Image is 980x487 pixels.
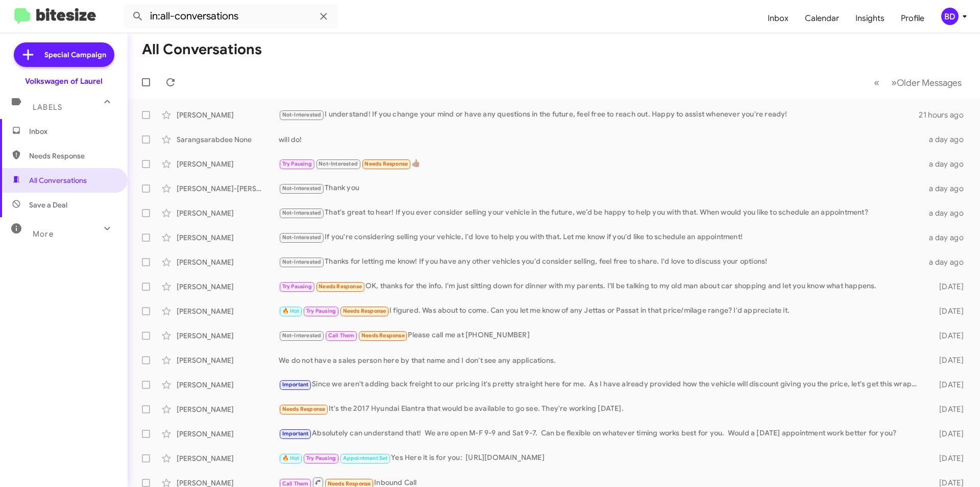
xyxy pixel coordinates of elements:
div: [PERSON_NAME]-[PERSON_NAME] [177,183,279,194]
span: Important [282,381,309,388]
div: [DATE] [923,453,972,463]
div: a day ago [923,233,972,243]
nav: Page navigation example [868,72,968,93]
span: More [33,229,54,239]
button: Previous [868,72,886,93]
span: Not-Interested [282,332,322,339]
div: [PERSON_NAME] [177,380,279,390]
span: Needs Response [328,480,371,487]
input: Search [124,4,338,29]
span: Appointment Set [343,455,388,461]
div: Since we aren't adding back freight to our pricing it's pretty straight here for me. As I have al... [279,379,923,390]
div: Yes Here it is for you: [URL][DOMAIN_NAME] [279,452,923,464]
div: [PERSON_NAME] [177,429,279,439]
div: [DATE] [923,331,972,341]
span: All Conversations [29,175,87,185]
span: Needs Response [282,406,326,412]
span: Not-Interested [282,210,322,216]
div: a day ago [923,183,972,194]
div: [PERSON_NAME] [177,331,279,341]
a: Inbox [759,4,797,33]
div: [DATE] [923,282,972,292]
span: Not-Interested [282,234,322,241]
span: Important [282,430,309,437]
span: Call Them [328,332,355,339]
button: Next [885,72,968,93]
div: [DATE] [923,380,972,390]
span: Not-Interested [282,185,322,192]
div: Absolutely can understand that! We are open M-F 9-9 and Sat 9-7. Can be flexible on whatever timi... [279,428,923,439]
span: Needs Response [343,308,386,314]
div: will do! [279,134,923,145]
a: Special Campaign [14,42,114,67]
div: [DATE] [923,404,972,414]
div: Sarangsarabdee None [177,134,279,145]
span: Inbox [29,126,116,136]
div: 21 hours ago [919,110,972,120]
div: [PERSON_NAME] [177,110,279,120]
div: I understand! If you change your mind or have any questions in the future, feel free to reach out... [279,109,919,121]
div: [PERSON_NAME] [177,355,279,365]
button: BD [933,8,969,25]
div: [PERSON_NAME] [177,453,279,463]
span: Labels [33,103,62,112]
a: Insights [847,4,893,33]
div: Please call me at [PHONE_NUMBER] [279,330,923,341]
span: Not-Interested [282,259,322,265]
span: Try Pausing [282,160,312,167]
span: 🔥 Hot [282,308,300,314]
span: Not-Interested [282,111,322,118]
span: Needs Response [29,151,116,161]
span: Save a Deal [29,200,67,210]
div: Thank you [279,182,923,194]
div: BD [941,8,959,25]
span: 🔥 Hot [282,455,300,461]
span: Older Messages [897,77,962,88]
div: [PERSON_NAME] [177,159,279,169]
div: [PERSON_NAME] [177,404,279,414]
a: Calendar [797,4,847,33]
div: Volkswagen of Laurel [25,76,103,86]
div: [DATE] [923,355,972,365]
div: a day ago [923,134,972,145]
span: » [891,76,897,89]
div: [DATE] [923,306,972,316]
div: OK, thanks for the info. I'm just sitting down for dinner with my parents. I'll be talking to my ... [279,281,923,292]
span: Needs Response [318,283,362,290]
div: [PERSON_NAME] [177,282,279,292]
div: [PERSON_NAME] [177,208,279,218]
div: It's the 2017 Hyundai Elantra that would be available to go see. They're working [DATE]. [279,403,923,415]
div: If you're considering selling your vehicle, I'd love to help you with that. Let me know if you'd ... [279,231,923,243]
span: Try Pausing [306,308,336,314]
div: That's great to hear! If you ever consider selling your vehicle in the future, we’d be happy to h... [279,207,923,219]
span: Try Pausing [282,283,312,290]
div: [PERSON_NAME] [177,257,279,267]
div: Thanks for letting me know! If you have any other vehicles you'd consider selling, feel free to s... [279,256,923,268]
span: Needs Response [361,332,405,339]
span: « [874,76,879,89]
div: a day ago [923,257,972,267]
div: We do not have a sales person here by that name and I don't see any applications. [279,355,923,365]
div: [PERSON_NAME] [177,306,279,316]
div: [DATE] [923,429,972,439]
span: Special Campaign [44,50,106,60]
span: Not-Interested [318,160,358,167]
h1: All Conversations [142,41,262,58]
span: Needs Response [364,160,408,167]
a: Profile [893,4,933,33]
span: Call Them [282,480,309,487]
div: 👍🏾 [279,158,923,170]
span: Try Pausing [306,455,336,461]
div: a day ago [923,159,972,169]
div: [PERSON_NAME] [177,233,279,243]
div: I figured. Was about to come. Can you let me know of any Jettas or Passat in that price/milage ra... [279,305,923,317]
div: a day ago [923,208,972,218]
